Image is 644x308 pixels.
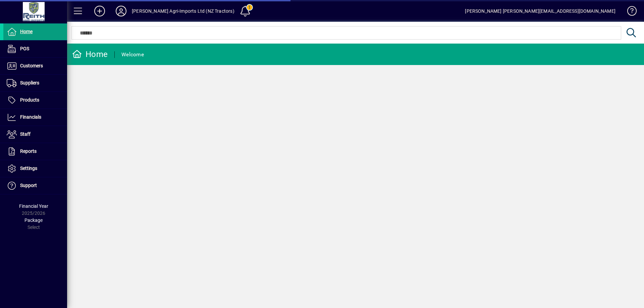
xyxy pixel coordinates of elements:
[132,6,234,16] div: [PERSON_NAME] Agri-Imports Ltd (NZ Tractors)
[20,148,37,154] span: Reports
[3,109,67,126] a: Financials
[20,80,39,85] span: Suppliers
[3,143,67,160] a: Reports
[465,6,615,16] div: [PERSON_NAME] [PERSON_NAME][EMAIL_ADDRESS][DOMAIN_NAME]
[3,58,67,74] a: Customers
[3,92,67,109] a: Products
[89,5,110,17] button: Add
[24,218,43,223] span: Package
[19,203,48,209] span: Financial Year
[20,131,31,137] span: Staff
[3,41,67,57] a: POS
[20,166,37,171] span: Settings
[3,75,67,91] a: Suppliers
[20,114,41,120] span: Financials
[110,5,132,17] button: Profile
[20,29,33,34] span: Home
[121,49,144,60] div: Welcome
[3,177,67,194] a: Support
[20,97,39,103] span: Products
[3,126,67,143] a: Staff
[622,1,636,23] a: Knowledge Base
[3,160,67,177] a: Settings
[20,46,29,51] span: POS
[20,183,37,188] span: Support
[72,49,108,60] div: Home
[20,63,43,68] span: Customers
